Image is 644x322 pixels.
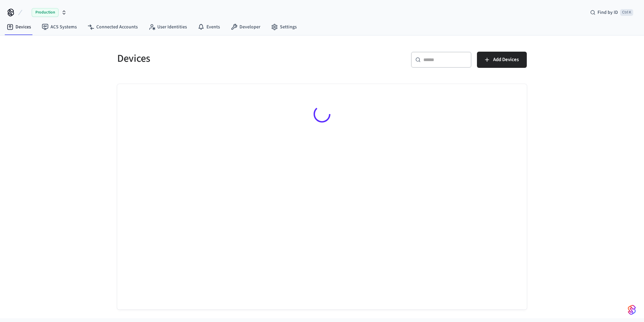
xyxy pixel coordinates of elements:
[585,6,639,19] div: Find by IDCtrl K
[225,21,266,33] a: Developer
[36,21,82,33] a: ACS Systems
[628,304,636,315] img: SeamLogoGradient.69752ec5.svg
[32,8,59,17] span: Production
[493,55,519,64] span: Add Devices
[1,21,36,33] a: Devices
[620,9,633,16] span: Ctrl K
[82,21,143,33] a: Connected Accounts
[192,21,225,33] a: Events
[598,9,618,16] span: Find by ID
[266,21,302,33] a: Settings
[143,21,192,33] a: User Identities
[117,52,318,65] h5: Devices
[477,52,527,68] button: Add Devices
